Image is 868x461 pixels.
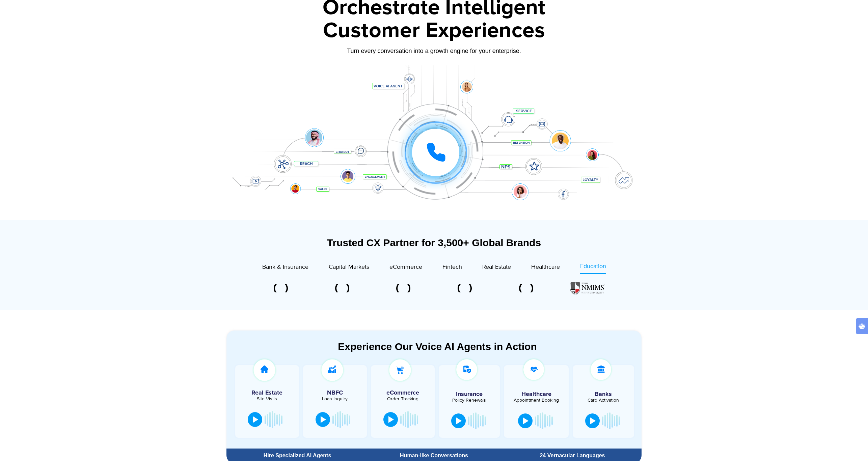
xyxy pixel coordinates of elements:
div: Card Activation [576,398,631,403]
div: Hire Specialized AI Agents [230,453,365,458]
div: Order Tracking [374,397,431,401]
div: Turn every conversation into a growth engine for your enterprise. [223,47,645,55]
div: Policy Renewals [442,398,497,403]
h5: eCommerce [374,390,431,396]
a: Fintech [442,262,462,274]
h5: Banks [576,391,631,397]
div: Loan Inquiry [306,397,363,401]
h5: NBFC [306,390,363,396]
a: Bank & Insurance [262,262,308,274]
div: 24 Vernacular Languages [507,453,638,458]
a: Healthcare [531,262,560,274]
div: Site Visits [239,397,296,401]
span: Healthcare [531,263,560,271]
h5: Healthcare [509,391,564,397]
a: Real Estate [482,262,511,274]
div: Trusted CX Partner for 3,500+ Global Brands [226,237,642,249]
h5: Real Estate [239,390,296,396]
span: Capital Markets [329,263,369,271]
span: Real Estate [482,263,511,271]
div: Experience Our Voice AI Agents in Action [233,341,642,352]
span: Fintech [442,263,462,271]
div: Appointment Booking [509,398,564,403]
a: Education [580,262,606,274]
span: Education [580,263,606,270]
div: Image Carousel [264,281,604,295]
a: Capital Markets [329,262,369,274]
a: eCommerce [389,262,422,274]
div: Human-like Conversations [368,453,500,458]
span: eCommerce [389,263,422,271]
span: Bank & Insurance [262,263,308,271]
h5: Insurance [442,391,497,397]
div: Customer Experiences [223,15,645,47]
